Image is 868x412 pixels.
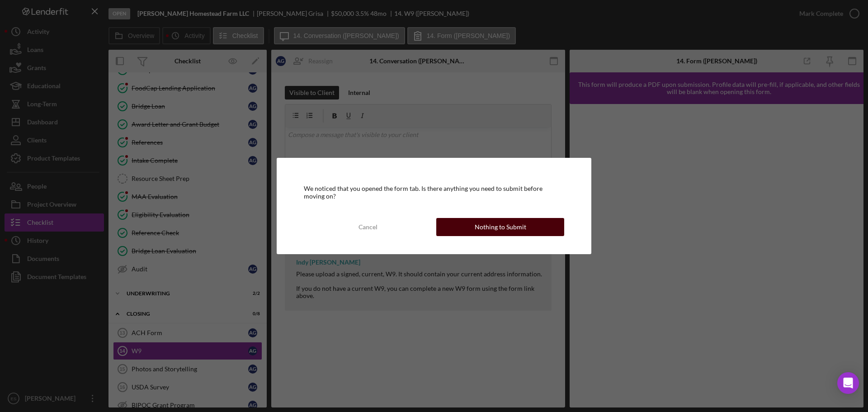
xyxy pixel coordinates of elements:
div: We noticed that you opened the form tab. Is there anything you need to submit before moving on? [304,185,564,199]
div: Cancel [359,218,377,236]
div: Nothing to Submit [475,218,526,236]
button: Cancel [304,218,432,236]
div: Open Intercom Messenger [837,372,859,394]
button: Nothing to Submit [436,218,564,236]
